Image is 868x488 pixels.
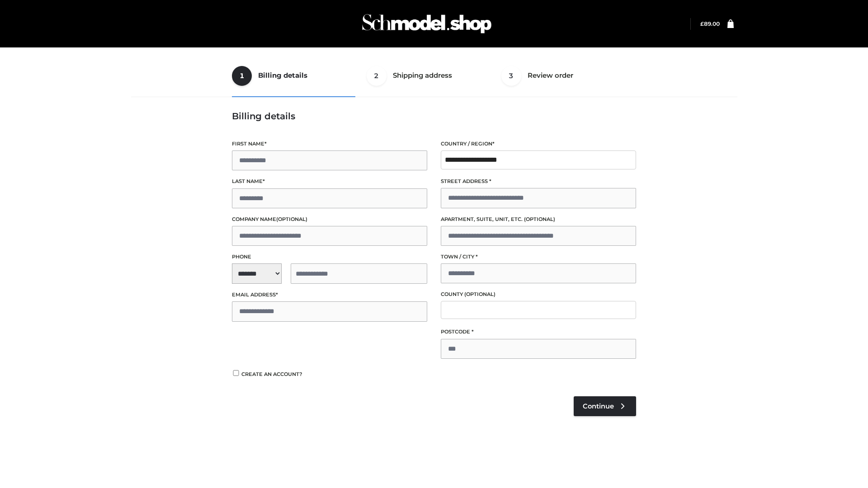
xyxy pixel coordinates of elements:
[700,20,720,27] a: £89.00
[359,6,495,42] img: Schmodel Admin 964
[232,253,427,261] label: Phone
[232,111,636,122] h3: Billing details
[441,290,636,299] label: County
[232,177,427,186] label: Last name
[700,20,720,27] bdi: 89.00
[441,215,636,224] label: Apartment, suite, unit, etc.
[574,396,636,416] a: Continue
[441,253,636,261] label: Town / City
[464,291,495,297] span: (optional)
[232,140,427,148] label: First name
[232,215,427,224] label: Company name
[524,216,555,222] span: (optional)
[232,370,240,376] input: Create an account?
[241,371,302,377] span: Create an account?
[276,216,307,222] span: (optional)
[700,20,704,27] span: £
[441,177,636,186] label: Street address
[583,402,614,410] span: Continue
[441,328,636,336] label: Postcode
[441,140,636,148] label: Country / Region
[232,291,427,299] label: Email address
